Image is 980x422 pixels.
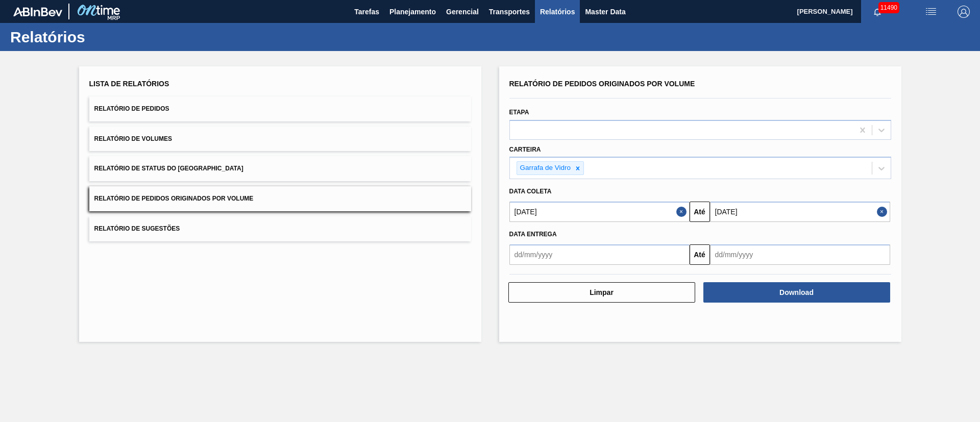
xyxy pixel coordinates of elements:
button: Close [877,202,890,222]
span: Data coleta [509,188,552,195]
button: Relatório de Pedidos Originados por Volume [89,186,471,211]
input: dd/mm/yyyy [710,244,890,265]
input: dd/mm/yyyy [509,244,690,265]
span: Relatório de Pedidos [94,105,169,112]
button: Relatório de Pedidos [89,96,471,121]
input: dd/mm/yyyy [509,202,690,222]
img: Logout [958,6,970,18]
span: Relatório de Pedidos Originados por Volume [509,80,695,88]
span: Data entrega [509,231,557,238]
div: Garrafa de Vidro [517,162,573,175]
label: Etapa [509,109,529,116]
button: Até [690,244,710,265]
button: Até [690,202,710,222]
span: Master Data [585,6,625,18]
button: Notificações [861,5,894,19]
button: Relatório de Sugestões [89,216,471,241]
img: userActions [925,6,937,18]
span: Transportes [489,6,530,18]
span: Relatório de Sugestões [94,225,180,232]
input: dd/mm/yyyy [710,202,890,222]
button: Relatório de Status do [GEOGRAPHIC_DATA] [89,156,471,181]
span: Relatório de Volumes [94,135,172,142]
span: Tarefas [354,6,379,18]
span: Relatório de Status do [GEOGRAPHIC_DATA] [94,165,243,172]
button: Download [703,282,890,303]
h1: Relatórios [10,31,191,43]
span: Relatório de Pedidos Originados por Volume [94,195,254,202]
span: Planejamento [389,6,436,18]
span: Relatórios [540,6,575,18]
label: Carteira [509,146,541,153]
img: TNhmsLtSVTkK8tSr43FrP2fwEKptu5GPRR3wAAAABJRU5ErkJggg== [13,7,62,16]
span: 11490 [878,2,899,13]
button: Limpar [508,282,695,303]
span: Gerencial [446,6,479,18]
span: Lista de Relatórios [89,80,169,88]
button: Close [676,202,690,222]
button: Relatório de Volumes [89,127,471,152]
